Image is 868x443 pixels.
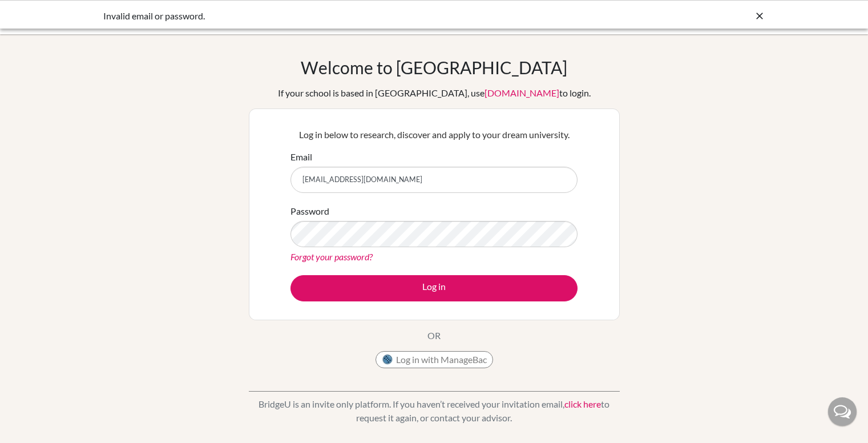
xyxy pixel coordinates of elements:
[103,9,594,23] div: Invalid email or password.
[485,87,559,98] a: [DOMAIN_NAME]
[564,398,601,409] a: click here
[290,275,578,301] button: Log in
[290,251,373,262] a: Forgot your password?
[278,86,591,100] div: If your school is based in [GEOGRAPHIC_DATA], use to login.
[290,128,578,142] p: Log in below to research, discover and apply to your dream university.
[301,57,567,78] h1: Welcome to [GEOGRAPHIC_DATA]
[290,150,312,164] label: Email
[376,351,493,368] button: Log in with ManageBac
[427,329,441,343] p: OR
[290,204,329,218] label: Password
[249,397,620,425] p: BridgeU is an invite only platform. If you haven’t received your invitation email, to request it ...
